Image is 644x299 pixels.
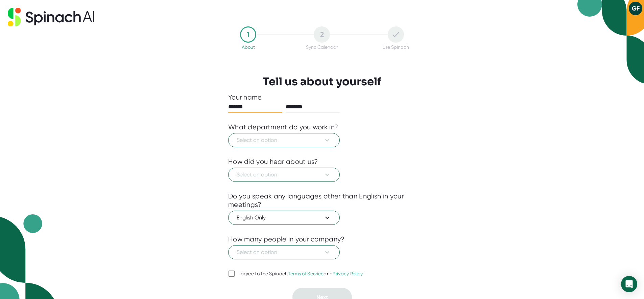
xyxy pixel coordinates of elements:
div: Sync Calendar [306,44,338,50]
button: Select an option [228,245,340,259]
div: About [242,44,255,50]
div: How many people in your company? [228,235,345,243]
div: 1 [240,26,256,43]
h3: Tell us about yourself [263,75,381,88]
div: Open Intercom Messenger [621,276,637,292]
div: How did you hear about us? [228,157,318,166]
button: Select an option [228,168,340,182]
div: Do you speak any languages other than English in your meetings? [228,192,416,209]
a: Privacy Policy [333,271,363,276]
span: English Only [237,214,331,222]
button: Select an option [228,133,340,147]
button: English Only [228,211,340,225]
span: Select an option [237,136,331,144]
div: Use Spinach [382,44,409,50]
div: What department do you work in? [228,123,338,131]
div: 2 [314,26,330,43]
span: Select an option [237,171,331,179]
div: I agree to the Spinach and [238,271,363,277]
button: GF [629,2,642,15]
a: Terms of Service [288,271,324,276]
div: Your name [228,93,416,102]
span: Select an option [237,248,331,256]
